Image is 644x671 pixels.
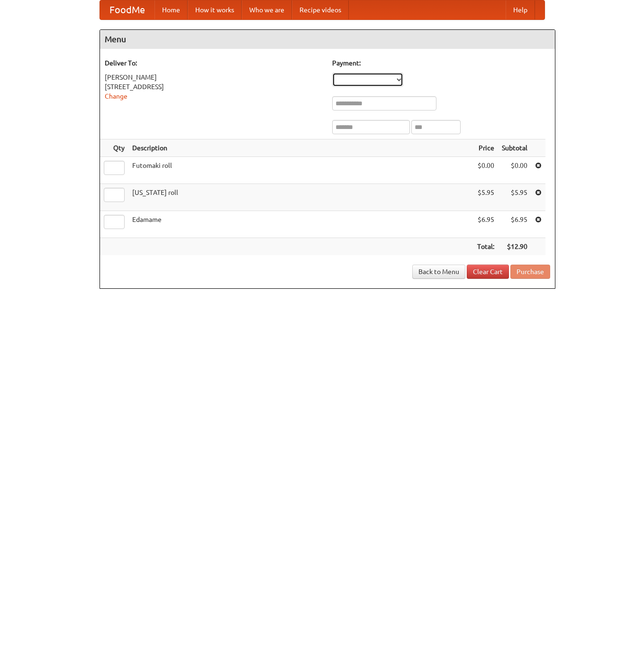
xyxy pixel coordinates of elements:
a: FoodMe [100,0,154,19]
a: How it works [188,0,242,19]
td: $5.95 [473,184,498,211]
a: Clear Cart [467,265,509,279]
h4: Menu [100,30,555,49]
a: Back to Menu [412,265,465,279]
td: $6.95 [498,211,531,238]
td: Edamame [128,211,473,238]
button: Purchase [510,265,550,279]
a: Help [506,0,535,19]
td: [US_STATE] roll [128,184,473,211]
a: Home [154,0,188,19]
td: $5.95 [498,184,531,211]
td: $0.00 [498,157,531,184]
th: Price [473,139,498,157]
h5: Payment: [332,58,550,68]
th: $12.90 [498,238,531,256]
a: Change [105,92,127,100]
div: [STREET_ADDRESS] [105,82,323,92]
h5: Deliver To: [105,58,323,68]
div: [PERSON_NAME] [105,73,323,82]
th: Description [128,139,473,157]
a: Who we are [242,0,292,19]
td: $6.95 [473,211,498,238]
th: Total: [473,238,498,256]
td: $0.00 [473,157,498,184]
td: Futomaki roll [128,157,473,184]
th: Qty [100,139,128,157]
a: Recipe videos [292,0,349,19]
th: Subtotal [498,139,531,157]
